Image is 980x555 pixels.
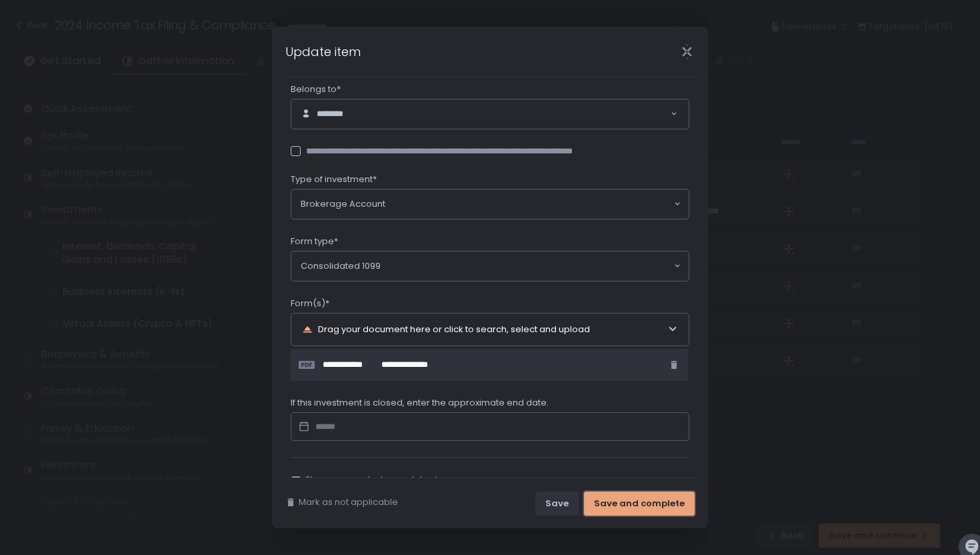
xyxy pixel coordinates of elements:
button: Save [535,492,579,516]
button: Save and complete [584,492,695,516]
div: Search for option [291,189,689,219]
div: Search for option [291,99,689,129]
span: Form type* [291,235,338,247]
div: Close [665,44,708,59]
input: Datepicker input [291,412,689,442]
input: Search for option [385,197,673,211]
div: Save and complete [594,498,685,510]
span: Brokerage Account [301,197,385,211]
span: Mark as not applicable [299,496,398,508]
span: If this investment is closed, enter the approximate end date. [291,397,549,409]
input: Search for option [381,259,673,273]
span: Share any context or updates here [305,474,456,486]
div: Save [545,498,569,510]
span: Consolidated 1099 [301,259,381,273]
button: Mark as not applicable [285,496,398,508]
div: Search for option [291,251,689,281]
input: Search for option [354,107,669,121]
span: Belongs to* [291,83,341,95]
span: Type of investment* [291,173,377,185]
h1: Update item [285,43,361,61]
span: Form(s)* [291,298,329,310]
